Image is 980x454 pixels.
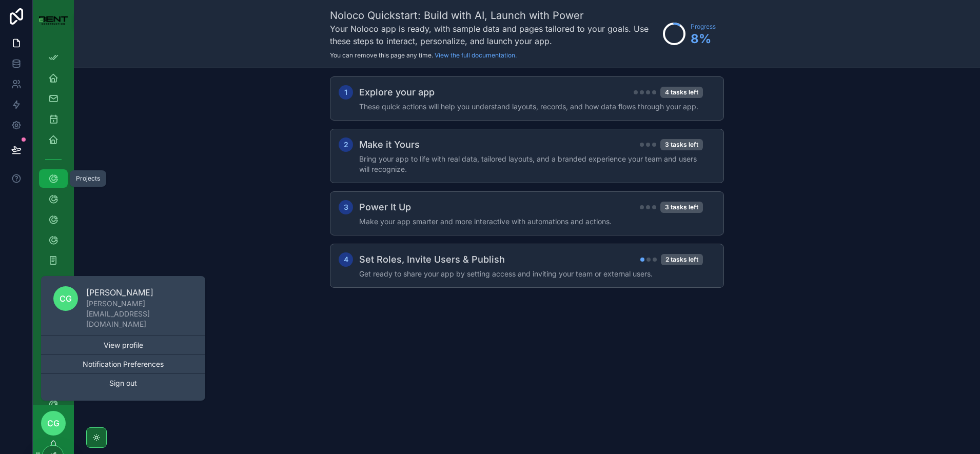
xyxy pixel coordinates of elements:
[330,51,433,59] span: You can remove this page any time.
[41,355,205,373] button: Notification Preferences
[435,51,517,59] a: View the full documentation.
[33,41,74,405] div: scrollable content
[330,8,658,23] h1: Noloco Quickstart: Build with AI, Launch with Power
[691,31,716,47] span: 8 %
[47,417,60,429] span: CG
[86,299,193,329] p: [PERSON_NAME][EMAIL_ADDRESS][DOMAIN_NAME]
[60,292,72,305] span: CG
[39,16,68,25] img: App logo
[330,23,658,47] h3: Your Noloco app is ready, with sample data and pages tailored to your goals. Use these steps to i...
[76,174,100,183] div: Projects
[691,23,716,31] span: Progress
[86,286,193,299] p: [PERSON_NAME]
[41,374,205,392] button: Sign out
[41,336,205,354] a: View profile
